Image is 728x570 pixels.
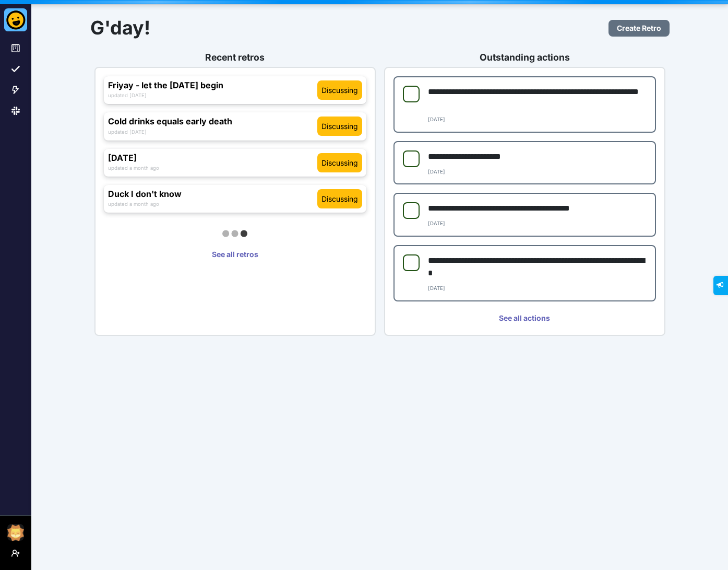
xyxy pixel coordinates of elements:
a: Friyay - let the [DATE] begindiscussingupdated [DATE] [104,76,366,104]
h3: Recent retros [94,52,376,63]
button: User menu [7,545,24,562]
span: discussing [321,121,358,132]
h3: [DATE] [108,153,317,163]
h3: Duck I don't know [108,189,317,199]
a: Cold drinks equals early deathdiscussingupdated [DATE] [104,112,366,140]
small: updated [DATE] [108,129,147,135]
h1: G'day! [90,17,525,39]
img: Workspace [7,525,24,541]
a: [DATE]discussingupdated a month ago [104,149,366,177]
img: Better [4,8,27,31]
span: User menu [11,557,20,566]
a: See all retros [104,246,366,263]
a: See all actions [393,310,656,327]
small: [DATE] [428,117,445,122]
small: [DATE] [428,285,445,291]
h3: Friyay - let the [DATE] begin [108,80,317,90]
span: discussing [321,193,358,204]
small: updated a month ago [108,165,159,171]
i: User menu [11,549,20,557]
a: Duck I don't knowdiscussingupdated a month ago [104,185,366,213]
button: Workspace [7,524,24,541]
h3: Outstanding actions [384,52,665,63]
a: Create Retro [608,20,670,37]
img: activityIndicator [222,221,247,246]
span:  [7,3,13,10]
small: [DATE] [428,220,445,226]
h3: Cold drinks equals early death [108,117,317,126]
small: updated a month ago [108,201,159,207]
small: [DATE] [428,169,445,175]
small: updated [DATE] [108,92,147,98]
span: discussing [321,85,358,96]
span: discussing [321,157,358,168]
